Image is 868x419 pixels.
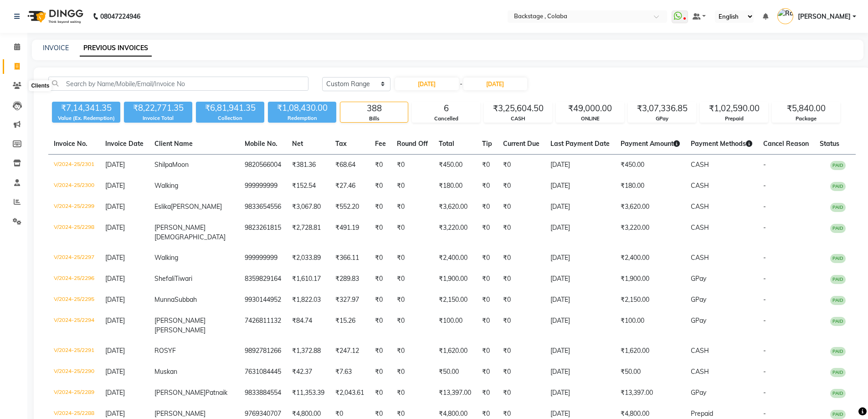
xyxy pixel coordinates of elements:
[287,383,330,403] td: ₹11,353.39
[391,290,433,310] td: ₹0
[763,274,766,283] span: -
[477,217,498,248] td: ₹0
[370,197,391,217] td: ₹0
[503,140,539,148] span: Current Due
[395,78,459,90] input: Start Date
[763,223,766,232] span: -
[154,253,178,262] span: Walking
[433,155,477,176] td: ₹450.00
[484,115,552,123] div: CASH
[763,202,766,211] span: -
[375,140,386,148] span: Fee
[340,115,408,123] div: Bills
[556,115,624,123] div: ONLINE
[154,295,175,304] span: Munna
[239,248,287,269] td: 999999999
[175,274,192,283] span: Tiwari
[700,102,768,115] div: ₹1,02,590.00
[239,341,287,362] td: 9892781266
[330,155,370,176] td: ₹68.64
[763,316,766,325] span: -
[287,217,330,248] td: ₹2,728.81
[154,409,205,418] span: [PERSON_NAME]
[763,347,766,355] span: -
[370,269,391,290] td: ₹0
[52,114,120,122] div: Value (Ex. Redemption)
[330,197,370,217] td: ₹552.20
[615,248,685,269] td: ₹2,400.00
[830,410,846,419] span: PAID
[700,115,768,123] div: Prepaid
[615,269,685,290] td: ₹1,900.00
[830,368,846,377] span: PAID
[48,77,308,91] input: Search by Name/Mobile/Email/Invoice No
[477,383,498,403] td: ₹0
[798,12,851,21] span: [PERSON_NAME]
[48,310,100,341] td: V/2024-25/2294
[54,140,87,148] span: Invoice No.
[830,347,846,356] span: PAID
[196,102,264,114] div: ₹6,81,941.35
[154,367,177,376] span: Muskan
[80,40,152,57] a: PREVIOUS INVOICES
[691,160,709,169] span: CASH
[498,269,545,290] td: ₹0
[498,310,545,341] td: ₹0
[105,409,125,418] span: [DATE]
[830,389,846,398] span: PAID
[154,274,175,283] span: Shefali
[545,341,615,362] td: [DATE]
[340,102,408,115] div: 388
[498,155,545,176] td: ₹0
[621,140,680,148] span: Payment Amount
[239,383,287,403] td: 9833884554
[477,341,498,362] td: ₹0
[691,295,706,304] span: GPay
[830,224,846,233] span: PAID
[477,197,498,217] td: ₹0
[154,388,205,397] span: [PERSON_NAME]
[287,310,330,341] td: ₹84.74
[370,290,391,310] td: ₹0
[239,362,287,383] td: 7631084445
[498,383,545,403] td: ₹0
[439,140,454,148] span: Total
[691,253,709,262] span: CASH
[412,115,480,123] div: Cancelled
[287,362,330,383] td: ₹42.37
[691,181,709,190] span: CASH
[763,181,766,190] span: -
[287,155,330,176] td: ₹381.36
[691,274,706,283] span: GPay
[105,316,125,325] span: [DATE]
[154,316,205,325] span: [PERSON_NAME]
[29,80,51,91] div: Clients
[124,114,192,122] div: Invoice Total
[460,79,462,89] span: -
[482,140,492,148] span: Tip
[330,217,370,248] td: ₹491.19
[615,155,685,176] td: ₹450.00
[820,140,839,148] span: Status
[556,102,624,115] div: ₹49,000.00
[245,140,277,148] span: Mobile No.
[545,217,615,248] td: [DATE]
[477,310,498,341] td: ₹0
[48,197,100,217] td: V/2024-25/2299
[330,248,370,269] td: ₹366.11
[545,197,615,217] td: [DATE]
[154,140,193,148] span: Client Name
[477,362,498,383] td: ₹0
[545,269,615,290] td: [DATE]
[391,155,433,176] td: ₹0
[48,176,100,197] td: V/2024-25/2300
[154,223,205,232] span: [PERSON_NAME]
[330,383,370,403] td: ₹2,043.61
[498,341,545,362] td: ₹0
[239,290,287,310] td: 9930144952
[830,161,846,170] span: PAID
[772,115,840,123] div: Package
[48,383,100,403] td: V/2024-25/2289
[330,341,370,362] td: ₹247.12
[124,102,192,114] div: ₹8,22,771.35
